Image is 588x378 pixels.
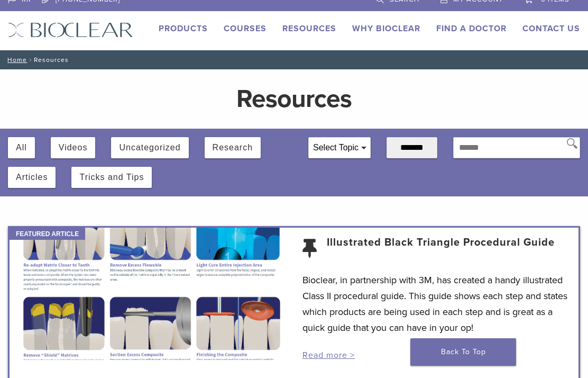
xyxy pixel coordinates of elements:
a: Resources [282,23,336,34]
img: Bioclear [8,22,133,38]
p: Bioclear, in partnership with 3M, has created a handy illustrated Class II procedural guide. This... [302,272,570,336]
a: Find A Doctor [436,23,507,34]
a: Read more > [302,350,355,361]
a: Back To Top [410,338,516,366]
button: Tricks and Tips [79,167,144,188]
a: Why Bioclear [352,23,420,34]
a: Contact Us [522,23,580,34]
span: / [27,57,34,62]
button: Articles [16,167,48,188]
div: Select Topic [309,138,370,158]
a: Home [4,56,27,64]
button: All [16,137,27,158]
button: Research [213,137,253,158]
button: Videos [59,137,88,158]
a: Illustrated Black Triangle Procedural Guide [327,236,555,262]
a: Courses [224,23,267,34]
button: Uncategorized [119,137,180,158]
a: Products [159,23,208,34]
h1: Resources [106,86,482,112]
